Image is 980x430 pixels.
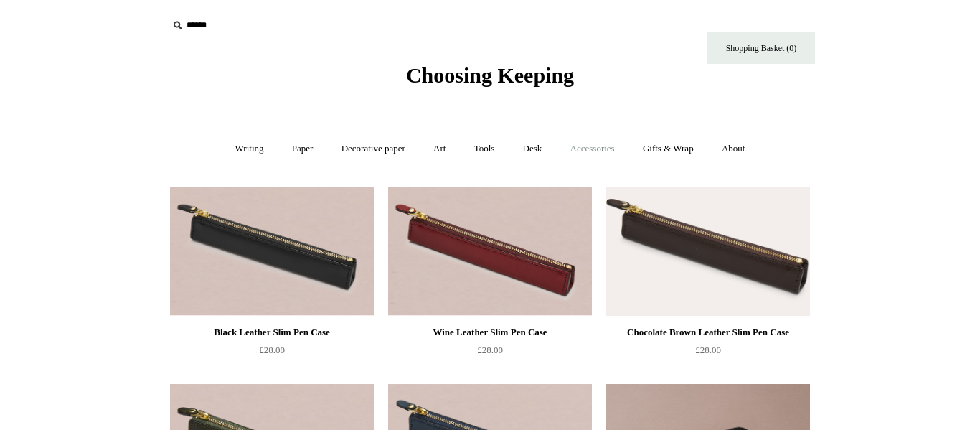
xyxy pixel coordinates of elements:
a: Black Leather Slim Pen Case Black Leather Slim Pen Case [170,187,374,316]
div: Chocolate Brown Leather Slim Pen Case [610,324,806,341]
span: £28.00 [259,345,285,355]
a: Choosing Keeping [406,75,574,85]
span: Choosing Keeping [406,63,574,87]
a: Wine Leather Slim Pen Case £28.00 [388,324,592,383]
a: Desk [510,130,555,168]
div: Black Leather Slim Pen Case [174,324,370,341]
a: Paper [279,130,326,168]
a: About [709,130,758,168]
a: Chocolate Brown Leather Slim Pen Case £28.00 [606,324,810,383]
div: Wine Leather Slim Pen Case [392,324,588,341]
a: Accessories [557,130,628,168]
a: Writing [222,130,277,168]
img: Wine Leather Slim Pen Case [388,187,592,316]
a: Art [420,130,458,168]
a: Wine Leather Slim Pen Case Wine Leather Slim Pen Case [388,187,592,316]
a: Shopping Basket (0) [707,32,815,64]
a: Decorative paper [329,130,418,168]
span: £28.00 [695,345,721,355]
a: Chocolate Brown Leather Slim Pen Case Chocolate Brown Leather Slim Pen Case [606,187,810,316]
img: Chocolate Brown Leather Slim Pen Case [606,187,810,316]
a: Tools [461,130,508,168]
a: Black Leather Slim Pen Case £28.00 [170,324,374,383]
img: Black Leather Slim Pen Case [170,187,374,316]
span: £28.00 [477,345,503,355]
a: Gifts & Wrap [630,130,707,168]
